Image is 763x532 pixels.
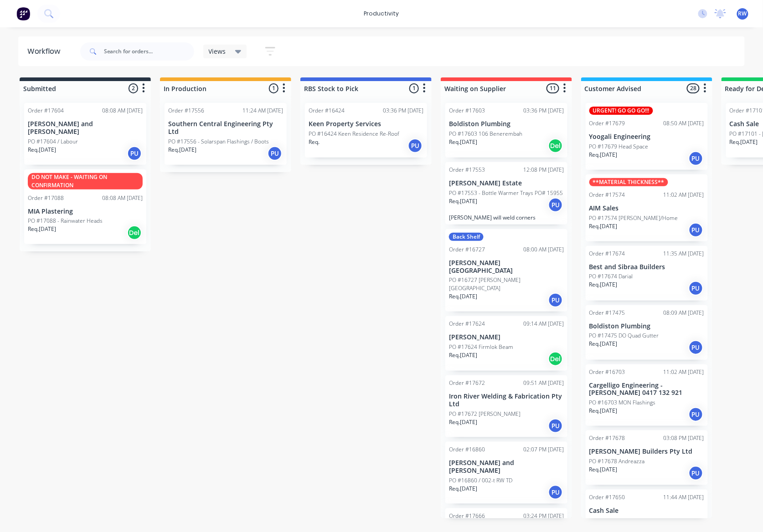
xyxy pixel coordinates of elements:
[28,225,56,233] p: Req. [DATE]
[664,309,704,317] div: 08:09 AM [DATE]
[445,442,567,504] div: Order #1686002:07 PM [DATE][PERSON_NAME] and [PERSON_NAME]PO #16860 / 002-t RW TDReq.[DATE]PU
[523,320,564,328] div: 09:14 AM [DATE]
[589,399,656,407] p: PO #16703 MON Flashings
[28,138,78,146] p: PO #17604 / Labour
[449,107,485,115] div: Order #17603
[309,120,423,128] p: Keen Property Services
[586,305,708,360] div: Order #1747508:09 AM [DATE]Boldiston PlumbingPO #17475 DO Quad GutterReq.[DATE]PU
[449,166,485,174] div: Order #17553
[449,512,485,520] div: Order #17666
[689,466,703,481] div: PU
[730,138,758,146] p: Req. [DATE]
[523,512,564,520] div: 03:24 PM [DATE]
[449,410,521,418] p: PO #17672 [PERSON_NAME]
[586,103,708,170] div: URGENT! GO GO GO!!!Order #1767908:50 AM [DATE]Yoogali EngineeringPO #17679 Head SpaceReq.[DATE]PU
[589,191,625,199] div: Order #17574
[168,146,196,154] p: Req. [DATE]
[28,217,103,225] p: PO #17088 - Rainwater Heads
[28,146,56,154] p: Req. [DATE]
[449,197,477,205] p: Req. [DATE]
[589,322,704,330] p: Boldiston Plumbing
[589,507,704,515] p: Cash Sale
[589,178,668,186] div: **MATERIAL THICKNESS**
[309,107,345,115] div: Order #16424
[449,476,512,485] p: PO #16860 / 002-t RW TD
[689,151,703,166] div: PU
[586,430,708,485] div: Order #1767803:08 PM [DATE][PERSON_NAME] Builders Pty LtdPO #17678 AndreazzaReq.[DATE]PU
[589,143,649,151] p: PO #17679 Head Space
[449,445,485,454] div: Order #16860
[664,493,704,501] div: 11:44 AM [DATE]
[28,208,143,215] p: MIA Plastering
[548,138,563,153] div: Del
[589,214,678,222] p: PO #17574 [PERSON_NAME]/Home
[449,179,564,187] p: [PERSON_NAME] Estate
[360,7,404,20] div: productivity
[589,151,618,159] p: Req. [DATE]
[548,485,563,500] div: PU
[689,340,703,355] div: PU
[168,107,204,115] div: Order #17556
[28,194,64,202] div: Order #17088
[589,382,704,397] p: Cargelligo Engineering - [PERSON_NAME] 0417 132 921
[449,189,563,197] p: PO #17553 - Bottle Warmer Trays PO# 15955
[449,259,564,275] p: [PERSON_NAME][GEOGRAPHIC_DATA]
[168,138,269,146] p: PO #17556 - Solarspan Flashings / Boots
[589,205,704,212] p: AIM Sales
[165,103,287,165] div: Order #1755611:24 AM [DATE]Southern Central Engineering Pty LtdPO #17556 - Solarspan Flashings / ...
[449,233,484,241] div: Back Shelf
[523,379,564,387] div: 09:51 AM [DATE]
[449,214,564,221] p: [PERSON_NAME] will weld corners
[586,174,708,241] div: **MATERIAL THICKNESS**Order #1757411:02 AM [DATE]AIM SalesPO #17574 [PERSON_NAME]/HomeReq.[DATE]PU
[586,364,708,426] div: Order #1670311:02 AM [DATE]Cargelligo Engineering - [PERSON_NAME] 0417 132 921PO #16703 MON Flash...
[548,293,563,307] div: PU
[24,103,146,165] div: Order #1760408:08 AM [DATE][PERSON_NAME] and [PERSON_NAME]PO #17604 / LabourReq.[DATE]PU
[589,517,634,525] p: PO #17650 CG DP
[523,107,564,115] div: 03:36 PM [DATE]
[449,246,485,254] div: Order #16727
[548,198,563,212] div: PU
[589,272,633,281] p: PO #17674 Darial
[589,309,625,317] div: Order #17475
[589,457,645,465] p: PO #17678 Andreazza
[449,418,477,426] p: Req. [DATE]
[445,229,567,312] div: Back ShelfOrder #1672708:00 AM [DATE][PERSON_NAME][GEOGRAPHIC_DATA]PO #16727 [PERSON_NAME][GEOGRA...
[548,419,563,433] div: PU
[589,250,625,258] div: Order #17674
[586,246,708,301] div: Order #1767411:35 AM [DATE]Best and Sibraa BuildersPO #17674 DarialReq.[DATE]PU
[589,332,659,340] p: PO #17475 DO Quad Gutter
[449,343,513,351] p: PO #17624 Firmlok Beam
[449,292,477,301] p: Req. [DATE]
[589,407,618,415] p: Req. [DATE]
[589,340,618,348] p: Req. [DATE]
[664,434,704,442] div: 03:08 PM [DATE]
[445,103,567,158] div: Order #1760303:36 PM [DATE]Boldiston PlumbingPO #17603 106 BenerembahReq.[DATE]Del
[664,191,704,199] div: 11:02 AM [DATE]
[738,10,747,18] span: RW
[28,173,143,189] div: DO NOT MAKE - WAITING ON CONFIRMATION
[689,281,703,296] div: PU
[408,138,423,153] div: PU
[27,46,65,57] div: Workflow
[383,107,423,115] div: 03:36 PM [DATE]
[127,146,142,161] div: PU
[449,138,477,146] p: Req. [DATE]
[102,194,143,202] div: 08:08 AM [DATE]
[268,146,282,161] div: PU
[523,246,564,254] div: 08:00 AM [DATE]
[28,120,143,136] p: [PERSON_NAME] and [PERSON_NAME]
[242,107,283,115] div: 11:24 AM [DATE]
[449,351,477,359] p: Req. [DATE]
[589,107,653,115] div: URGENT! GO GO GO!!!
[449,459,564,475] p: [PERSON_NAME] and [PERSON_NAME]
[449,485,477,493] p: Req. [DATE]
[449,333,564,341] p: [PERSON_NAME]
[589,281,618,289] p: Req. [DATE]
[127,225,142,240] div: Del
[523,166,564,174] div: 12:08 PM [DATE]
[449,379,485,387] div: Order #17672
[589,133,704,141] p: Yoogali Engineering
[309,130,399,138] p: PO #16424 Keen Residence Re-Roof
[24,169,146,245] div: DO NOT MAKE - WAITING ON CONFIRMATIONOrder #1708808:08 AM [DATE]MIA PlasteringPO #17088 - Rainwat...
[664,250,704,258] div: 11:35 AM [DATE]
